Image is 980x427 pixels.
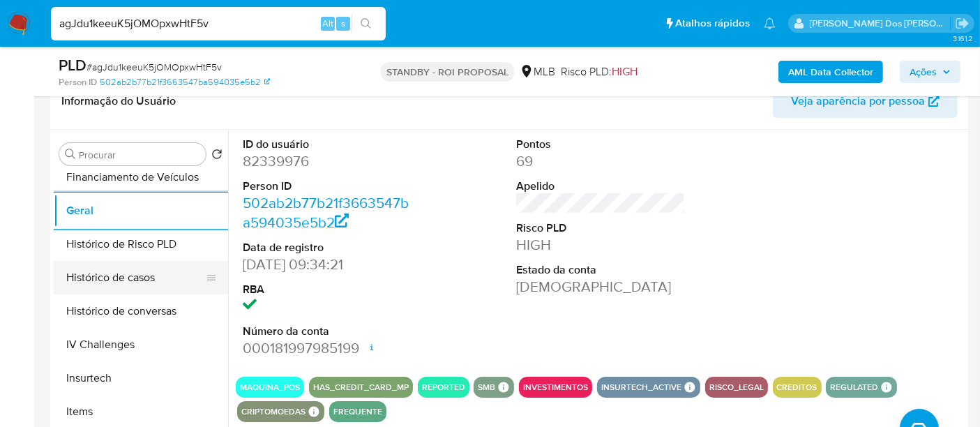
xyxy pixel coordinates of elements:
[243,179,412,194] dt: Person ID
[675,16,750,31] span: Atalhos rápidos
[910,61,937,83] span: Ações
[516,235,685,255] dd: HIGH
[51,15,386,33] input: Pesquise usuários ou casos...
[520,64,555,80] div: MLB
[561,64,638,80] span: Risco PLD:
[953,33,973,44] span: 3.161.2
[54,261,217,294] button: Histórico de casos
[59,54,86,76] b: PLD
[900,61,960,83] button: Ações
[955,16,970,31] a: Sair
[341,17,345,30] span: s
[54,361,228,395] button: Insurtech
[243,240,412,255] dt: Data de registro
[243,137,412,152] dt: ID do usuário
[54,194,228,227] button: Geral
[516,137,685,152] dt: Pontos
[243,282,412,297] dt: RBA
[243,255,412,274] dd: [DATE] 09:34:21
[243,338,412,358] dd: 000181997985199
[86,60,222,74] span: # agJdu1keeuK5jOMOpxwHtF5v
[322,17,333,30] span: Alt
[778,61,883,83] button: AML Data Collector
[100,76,270,89] a: 502ab2b77b21f3663547ba594035e5b2
[612,63,638,80] span: HIGH
[381,62,514,82] p: STANDBY - ROI PROPOSAL
[243,324,412,339] dt: Número da conta
[211,149,223,164] button: Retornar ao pedido padrão
[791,84,925,118] span: Veja aparência por pessoa
[61,94,176,108] h1: Informação do Usuário
[54,328,228,361] button: IV Challenges
[243,193,409,232] a: 502ab2b77b21f3663547ba594035e5b2
[65,149,76,160] button: Procurar
[59,76,97,89] b: Person ID
[773,84,958,118] button: Veja aparência por pessoa
[79,149,200,161] input: Procurar
[516,179,685,194] dt: Apelido
[516,220,685,236] dt: Risco PLD
[516,277,685,297] dd: [DEMOGRAPHIC_DATA]
[810,17,951,30] p: renato.lopes@mercadopago.com.br
[54,227,228,261] button: Histórico de Risco PLD
[352,14,380,33] button: search-icon
[764,17,776,29] a: Notificações
[54,160,228,194] button: Financiamento de Veículos
[516,151,685,171] dd: 69
[54,294,228,328] button: Histórico de conversas
[243,151,412,171] dd: 82339976
[788,61,873,83] b: AML Data Collector
[516,262,685,278] dt: Estado da conta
